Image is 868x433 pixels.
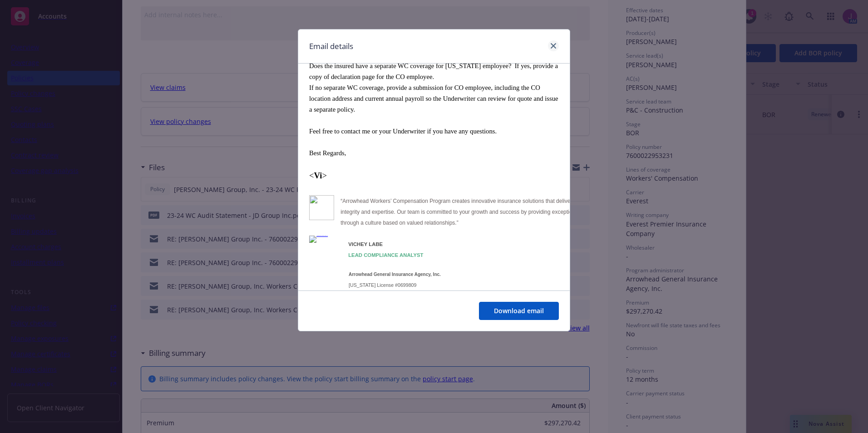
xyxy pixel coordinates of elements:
span: [US_STATE] License #0699809 [349,282,416,288]
span: Arrowhead General Insurance Agency, Inc. [349,272,441,277]
span: Download email [494,306,544,315]
span: VICHEY LABE [348,241,383,247]
img: Arrowhead General Insurance Agency, Inc. [309,236,341,263]
span: LEAD COMPLIANCE ANALYST [348,252,423,258]
span: < > [309,171,327,180]
button: Download email [479,302,559,320]
b: Vi [314,171,322,180]
span: “Arrowhead Workers’ Compensation Program creates innovative insurance solutions that deliver unde... [340,198,603,226]
img: image002.png@01DADF49.B5A30F60 [309,195,334,220]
